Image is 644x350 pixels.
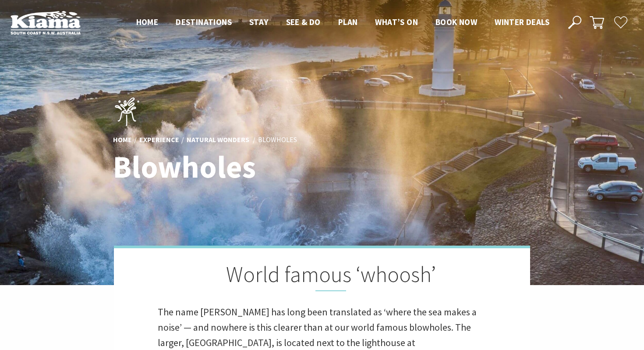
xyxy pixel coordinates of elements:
img: Kiama Logo [11,11,81,35]
nav: Main Menu [127,15,558,30]
span: Stay [249,17,269,27]
span: See & Do [286,17,321,27]
a: Home [113,135,132,145]
a: Natural Wonders [187,135,249,145]
span: Book now [435,17,477,27]
span: Home [136,17,159,27]
li: Blowholes [258,134,297,146]
a: Experience [139,135,179,145]
span: What’s On [375,17,418,27]
h2: World famous ‘whoosh’ [158,261,486,291]
span: Destinations [176,17,232,27]
span: Plan [338,17,358,27]
h1: Blowholes [113,150,361,184]
span: Winter Deals [495,17,549,27]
